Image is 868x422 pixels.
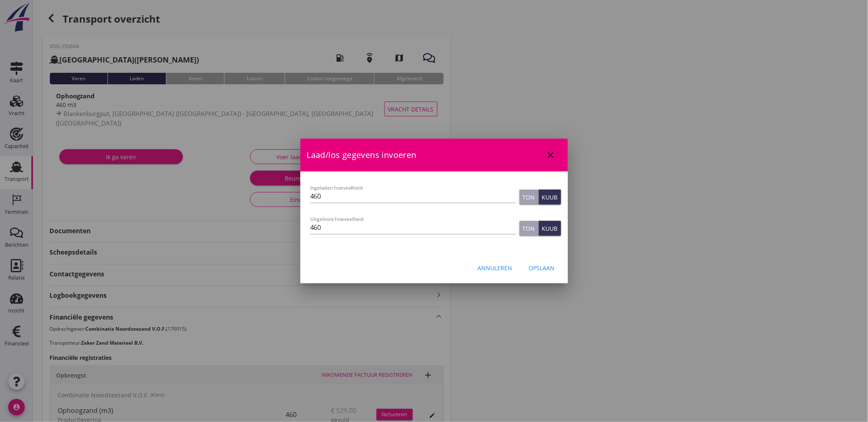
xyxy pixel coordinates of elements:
[539,221,561,236] button: Kuub
[539,190,561,204] button: Kuub
[519,190,539,204] button: Ton
[546,150,556,160] i: close
[471,260,519,275] button: Annuleren
[300,139,568,172] div: Laad/los gegevens invoeren
[310,221,516,234] input: Uitgeloste hoeveelheid
[522,260,562,275] button: Opslaan
[542,224,558,233] div: Kuub
[519,221,539,236] button: Ton
[542,193,558,202] div: Kuub
[529,264,555,272] div: Opslaan
[523,224,535,233] div: Ton
[310,190,516,203] input: Ingeladen hoeveelheid
[523,193,535,202] div: Ton
[478,264,512,272] div: Annuleren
